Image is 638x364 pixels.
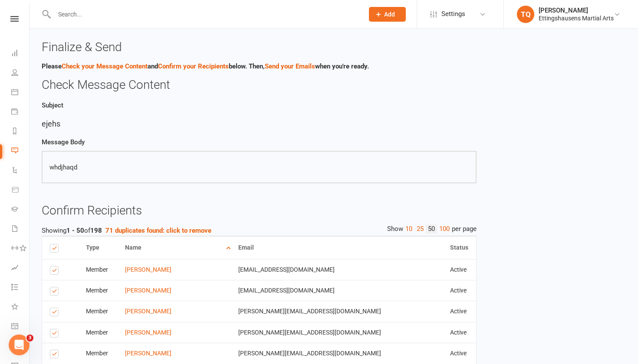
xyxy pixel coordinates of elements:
[539,6,614,14] div: [PERSON_NAME]
[238,287,335,294] span: [EMAIL_ADDRESS][DOMAIN_NAME]
[125,308,171,315] a: [PERSON_NAME]
[52,8,358,20] input: Search...
[105,227,211,234] strong: 71 duplicates found: click to remove
[442,280,476,301] td: Active
[426,224,437,234] a: 50
[42,118,477,130] p: ejehs
[125,287,171,294] a: [PERSON_NAME]
[42,137,85,147] label: Message Body
[78,237,117,259] th: Type
[42,78,477,92] h3: Check Message Content
[125,329,171,336] a: [PERSON_NAME]
[125,266,171,273] a: [PERSON_NAME]
[158,62,229,70] a: Confirm your Recipients
[11,44,29,64] a: Dashboard
[78,322,117,343] td: Member
[369,7,406,22] button: Add
[384,11,395,18] span: Add
[11,298,29,317] a: What's New
[442,259,476,280] td: Active
[238,350,381,357] span: [PERSON_NAME][EMAIL_ADDRESS][DOMAIN_NAME]
[49,162,469,172] p: whdjhaqd
[387,224,477,234] div: Show per page
[442,322,476,343] td: Active
[26,335,33,341] span: 3
[517,6,534,23] div: TQ
[437,224,452,234] a: 100
[442,237,476,259] th: Status
[11,103,29,122] a: Payments
[11,64,29,83] a: People
[238,329,381,336] span: [PERSON_NAME][EMAIL_ADDRESS][DOMAIN_NAME]
[403,224,414,234] a: 10
[265,62,315,70] a: Send your Emails
[78,280,117,301] td: Member
[442,343,476,364] td: Active
[11,259,29,278] a: Assessments
[42,204,477,218] h3: Confirm Recipients
[42,225,477,236] div: Showing of
[117,237,230,259] th: Name
[78,343,117,364] td: Member
[78,259,117,280] td: Member
[42,100,107,110] label: Subject
[441,4,465,24] span: Settings
[62,62,148,70] a: Check your Message Content
[11,181,29,200] a: Product Sales
[11,122,29,142] a: Reports
[442,301,476,322] td: Active
[238,308,381,315] span: [PERSON_NAME][EMAIL_ADDRESS][DOMAIN_NAME]
[539,14,614,22] div: Ettingshausens Martial Arts
[9,335,30,355] iframe: Intercom live chat
[414,224,426,234] a: 25
[230,237,442,259] th: Email
[105,225,211,236] button: 71 duplicates found: click to remove
[90,227,102,234] strong: 198
[66,227,84,234] strong: 1 - 50
[42,41,477,54] h3: Finalize & Send
[78,301,117,322] td: Member
[11,317,29,337] a: General attendance kiosk mode
[238,266,335,273] span: [EMAIL_ADDRESS][DOMAIN_NAME]
[125,350,171,357] a: [PERSON_NAME]
[42,61,477,71] p: Please and below. Then, when you're ready.
[11,83,29,103] a: Calendar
